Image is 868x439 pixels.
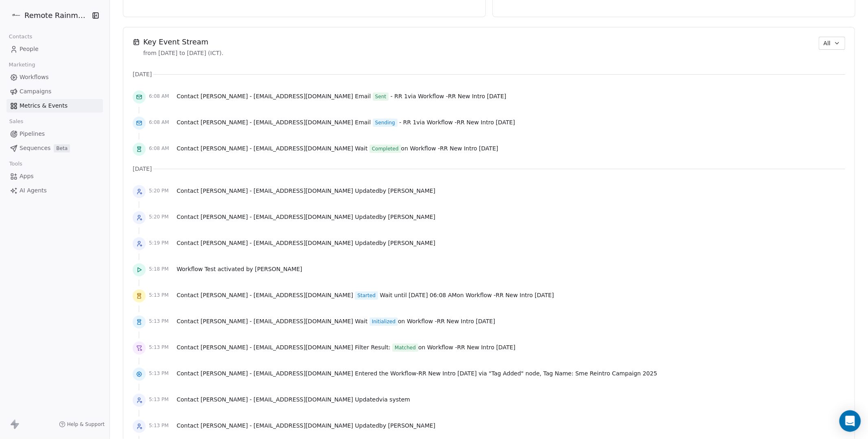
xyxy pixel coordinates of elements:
[177,317,495,326] span: Contact Wait on Workflow -
[20,130,45,138] span: Pipelines
[7,141,103,155] a: SequencesBeta
[149,318,173,324] span: 5:13 PM
[388,240,435,246] span: [PERSON_NAME]
[457,344,516,351] span: RR New Intro [DATE]
[7,184,103,197] a: AI Agents
[90,48,137,53] div: Keywords by Traffic
[67,421,105,428] span: Help & Support
[496,292,554,298] span: RR New Intro [DATE]
[205,266,216,272] span: Test
[201,344,353,351] span: [PERSON_NAME] - [EMAIL_ADDRESS][DOMAIN_NAME]
[373,119,398,127] span: Sending
[389,396,410,403] span: system
[373,93,389,101] span: Sent
[13,13,20,20] img: logo_orange.svg
[7,42,103,56] a: People
[177,239,435,247] span: Contact Updated by
[201,396,353,403] span: [PERSON_NAME] - [EMAIL_ADDRESS][DOMAIN_NAME]
[177,343,516,352] span: Contact Filter Result: on Workflow -
[177,395,410,404] span: Contact Updated via
[149,145,173,152] span: 6:08 AM
[20,144,50,152] span: Sequences
[201,292,353,298] span: [PERSON_NAME] - [EMAIL_ADDRESS][DOMAIN_NAME]
[22,47,28,54] img: tab_domain_overview_orange.svg
[7,99,103,113] a: Metrics & Events
[133,165,152,173] span: [DATE]
[388,214,435,220] span: [PERSON_NAME]
[177,92,506,101] span: Contact Email - via Workflow -
[20,186,47,195] span: AI Agents
[149,396,173,403] span: 5:13 PM
[59,421,105,428] a: Help & Support
[149,214,173,220] span: 5:20 PM
[201,145,353,152] span: [PERSON_NAME] - [EMAIL_ADDRESS][DOMAIN_NAME]
[5,59,39,71] span: Marketing
[149,240,173,246] span: 5:19 PM
[177,144,498,153] span: Contact Wait on Workflow -
[201,422,353,429] span: [PERSON_NAME] - [EMAIL_ADDRESS][DOMAIN_NAME]
[409,292,457,298] span: [DATE] 06:08 AM
[20,73,49,82] span: Workflows
[255,266,302,272] span: [PERSON_NAME]
[418,370,477,377] span: RR New Intro [DATE]
[370,318,398,326] span: Initialized
[388,422,435,429] span: [PERSON_NAME]
[23,13,40,20] div: v 4.0.25
[824,39,831,48] span: All
[24,10,90,21] span: Remote Rainmaker
[10,9,87,22] button: Remote Rainmaker
[355,291,378,300] span: Started
[7,170,103,183] a: Apps
[201,119,353,126] span: [PERSON_NAME] - [EMAIL_ADDRESS][DOMAIN_NAME]
[177,265,302,273] span: Workflow activated by
[149,422,173,429] span: 5:13 PM
[201,188,353,194] span: [PERSON_NAME] - [EMAIL_ADDRESS][DOMAIN_NAME]
[149,370,173,377] span: 5:13 PM
[201,318,353,324] span: [PERSON_NAME] - [EMAIL_ADDRESS][DOMAIN_NAME]
[13,21,20,28] img: website_grey.svg
[177,187,435,195] span: Contact Updated by
[177,118,515,127] span: Contact Email - via Workflow -
[177,213,435,221] span: Contact Updated by
[149,188,173,194] span: 5:20 PM
[403,119,417,126] span: RR 1
[143,37,223,47] span: Key Event Stream
[20,45,39,53] span: People
[370,145,401,153] span: Completed
[201,214,353,220] span: [PERSON_NAME] - [EMAIL_ADDRESS][DOMAIN_NAME]
[133,70,152,78] span: [DATE]
[54,144,70,152] span: Beta
[440,145,498,152] span: RR New Intro [DATE]
[149,266,173,272] span: 5:18 PM
[11,11,21,20] img: RR%20Logo%20%20Black%20(2).png
[7,85,103,98] a: Campaigns
[177,421,435,430] span: Contact Updated by
[388,188,435,194] span: [PERSON_NAME]
[149,292,173,298] span: 5:13 PM
[20,172,34,181] span: Apps
[6,158,26,170] span: Tools
[31,48,73,53] div: Domain Overview
[489,370,524,377] span: "Tag Added"
[5,31,36,43] span: Contacts
[840,410,861,432] div: Open Intercom Messenger
[392,344,418,352] span: Matched
[177,369,657,377] span: Contact Entered the Workflow - via node, Tag Name:
[448,93,506,99] span: RR New Intro [DATE]
[149,93,173,99] span: 6:08 AM
[177,291,554,300] span: Contact Wait until on Workflow -
[575,370,657,377] span: Sme Reintro Campaign 2025
[7,127,103,141] a: Pipelines
[394,93,408,99] span: RR 1
[457,119,515,126] span: RR New Intro [DATE]
[7,71,103,84] a: Workflows
[20,101,68,110] span: Metrics & Events
[437,318,495,324] span: RR New Intro [DATE]
[149,344,173,351] span: 5:13 PM
[6,115,27,128] span: Sales
[20,87,51,96] span: Campaigns
[201,93,353,99] span: [PERSON_NAME] - [EMAIL_ADDRESS][DOMAIN_NAME]
[149,119,173,126] span: 6:08 AM
[21,21,90,28] div: Domain: [DOMAIN_NAME]
[143,49,223,57] span: from [DATE] to [DATE] (ICT).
